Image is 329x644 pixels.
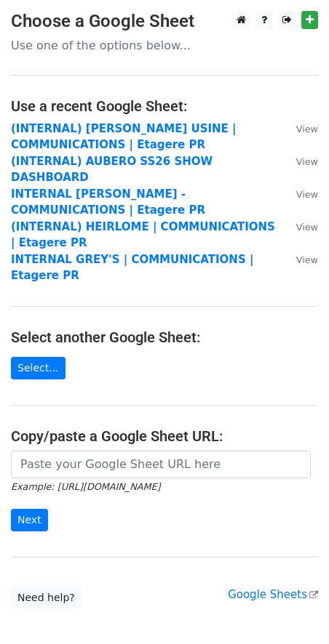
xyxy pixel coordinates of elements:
a: View [282,188,318,201]
a: View [282,220,318,233]
a: INTERNAL [PERSON_NAME] - COMMUNICATIONS | Etagere PR [11,188,205,217]
a: (INTERNAL) AUBERO SS26 SHOW DASHBOARD [11,155,213,185]
small: View [296,254,318,265]
h4: Select another Google Sheet: [11,329,318,346]
a: (INTERNAL) [PERSON_NAME] USINE | COMMUNICATIONS | Etagere PR [11,122,237,152]
p: Use one of the options below... [11,38,318,53]
a: View [282,155,318,168]
a: INTERNAL GREY'S | COMMUNICATIONS | Etagere PR [11,253,253,283]
input: Next [11,509,48,531]
input: Paste your Google Sheet URL here [11,451,311,478]
a: View [282,122,318,135]
small: View [296,222,318,233]
h3: Choose a Google Sheet [11,11,318,32]
h4: Copy/paste a Google Sheet URL: [11,427,318,445]
a: Select... [11,357,66,379]
a: (INTERNAL) HEIRLOME | COMMUNICATIONS | Etagere PR [11,220,275,250]
a: Need help? [11,587,82,609]
small: View [296,189,318,200]
h4: Use a recent Google Sheet: [11,97,318,115]
a: Google Sheets [228,588,318,601]
a: View [282,253,318,266]
small: View [296,124,318,134]
small: View [296,156,318,167]
small: Example: [URL][DOMAIN_NAME] [11,481,160,492]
